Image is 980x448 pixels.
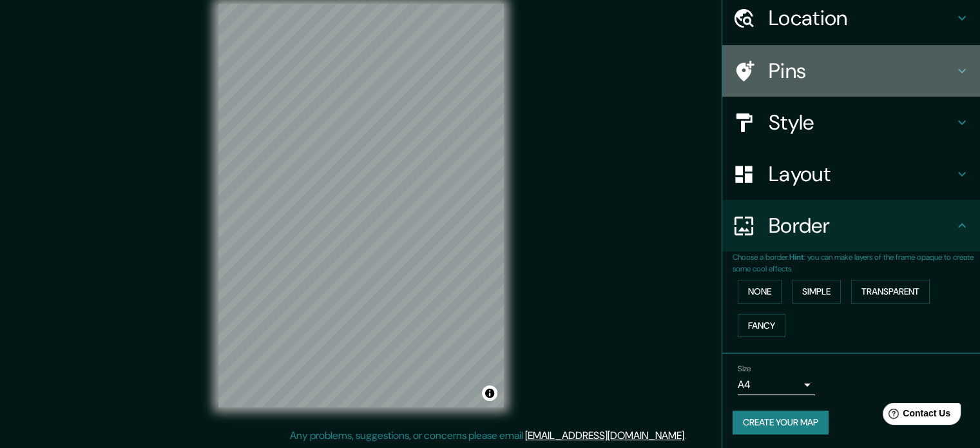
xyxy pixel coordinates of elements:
[738,375,815,395] div: A4
[722,148,980,200] div: Layout
[733,411,829,434] button: Create your map
[769,58,954,84] h4: Pins
[769,213,954,239] h4: Border
[722,200,980,251] div: Border
[851,280,930,304] button: Transparent
[290,428,686,443] p: Any problems, suggestions, or concerns please email .
[769,161,954,187] h4: Layout
[686,428,688,443] div: .
[769,110,954,135] h4: Style
[792,280,841,304] button: Simple
[769,5,954,31] h4: Location
[525,429,684,442] a: [EMAIL_ADDRESS][DOMAIN_NAME]
[733,251,980,275] p: Choose a border. : you can make layers of the frame opaque to create some cool effects.
[738,314,785,338] button: Fancy
[218,4,504,407] canvas: Map
[482,385,497,401] button: Toggle attribution
[722,45,980,97] div: Pins
[722,97,980,148] div: Style
[738,280,782,304] button: None
[688,428,691,443] div: .
[738,364,751,375] label: Size
[789,252,804,262] b: Hint
[865,398,966,434] iframe: Help widget launcher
